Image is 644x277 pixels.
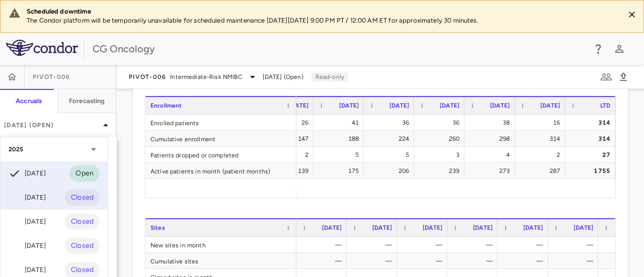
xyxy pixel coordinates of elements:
span: Closed [65,240,100,251]
span: Closed [65,264,100,275]
div: 2025 [1,137,108,161]
div: [DATE] [9,240,46,252]
span: Open [69,168,100,179]
div: [DATE] [9,264,46,276]
span: Closed [65,216,100,227]
p: 2025 [9,145,24,154]
div: [DATE] [9,216,46,228]
div: [DATE] [9,192,46,204]
div: [DATE] [9,167,46,179]
span: Closed [65,192,100,203]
